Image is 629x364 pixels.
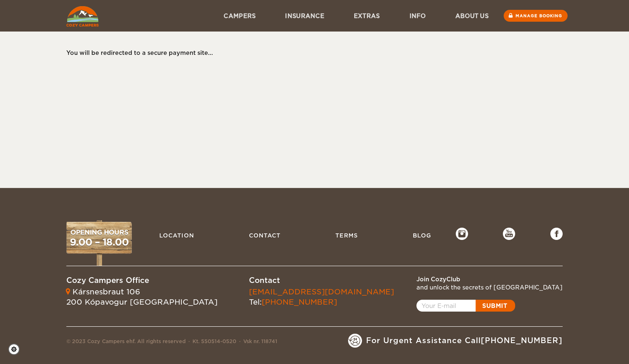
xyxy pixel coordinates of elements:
[416,283,563,292] div: and unlock the secrets of [GEOGRAPHIC_DATA]
[245,228,285,243] a: Contact
[249,287,394,296] a: [EMAIL_ADDRESS][DOMAIN_NAME]
[66,49,554,57] div: You will be redirected to a secure payment site...
[66,287,217,307] div: Kársnesbraut 106 200 Kópavogur [GEOGRAPHIC_DATA]
[66,338,277,348] div: © 2023 Cozy Campers ehf. All rights reserved Kt. 550514-0520 Vsk nr. 118741
[249,275,394,286] div: Contact
[409,228,435,243] a: Blog
[366,335,563,346] span: For Urgent Assistance Call
[504,10,568,22] a: Manage booking
[8,344,25,355] a: Cookie settings
[66,275,217,286] div: Cozy Campers Office
[249,287,394,307] div: Tel:
[416,275,563,283] div: Join CozyClub
[416,300,515,312] a: Open popup
[481,336,563,345] a: [PHONE_NUMBER]
[331,228,362,243] a: Terms
[262,298,337,306] a: [PHONE_NUMBER]
[66,6,99,27] img: Cozy Campers
[155,228,198,243] a: Location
